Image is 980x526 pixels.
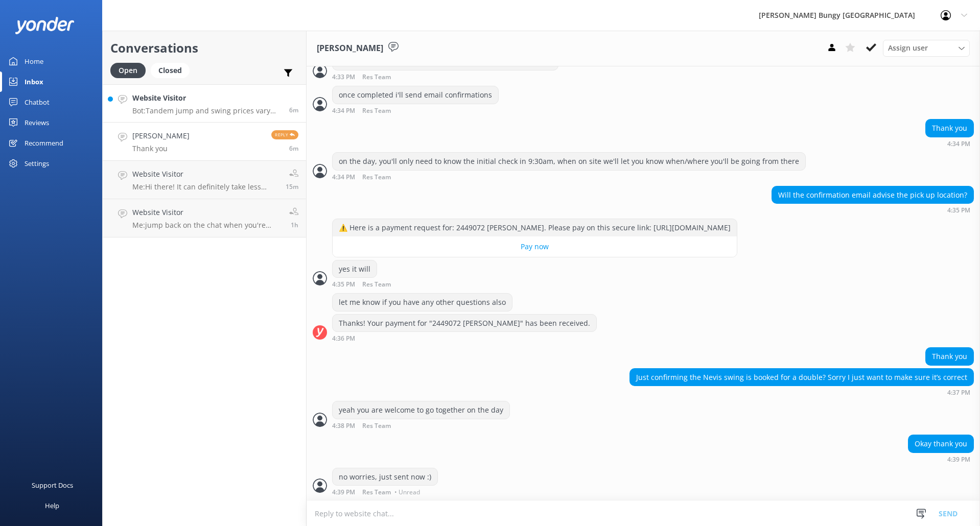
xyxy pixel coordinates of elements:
[333,219,737,236] div: ⚠️ Here is a payment request for: 2449072 [PERSON_NAME]. Please pay on this secure link: [URL][DO...
[332,74,355,81] strong: 4:33 PM
[332,73,558,81] div: 04:33pm 17-Aug-2025 (UTC +12:00) Pacific/Auckland
[45,495,59,516] div: Help
[333,260,377,278] div: yes it will
[317,42,383,55] h3: [PERSON_NAME]
[15,17,74,34] img: yonder-white-logo.png
[132,207,282,218] h4: Website Visitor
[25,51,43,71] div: Home
[103,161,306,199] a: Website VisitorMe:Hi there! It can definitely take less than 4 hours, but the official answer is ...
[110,38,298,58] h2: Conversations
[132,169,278,180] h4: Website Visitor
[289,106,298,114] span: 04:37pm 17-Aug-2025 (UTC +12:00) Pacific/Auckland
[271,130,298,139] span: Reply
[888,42,928,54] span: Assign user
[132,182,278,192] p: Me: Hi there! It can definitely take less than 4 hours, but the official answer is 4 hours, just ...
[332,488,438,495] div: 04:39pm 17-Aug-2025 (UTC +12:00) Pacific/Auckland
[362,281,391,288] span: Res Team
[332,334,597,342] div: 04:36pm 17-Aug-2025 (UTC +12:00) Pacific/Auckland
[151,64,195,76] a: Closed
[103,84,306,123] a: Website VisitorBot:Tandem jump and swing prices vary based on location, activity, and fare type, ...
[947,141,970,147] strong: 4:34 PM
[25,92,50,112] div: Chatbot
[332,423,355,429] strong: 4:38 PM
[947,457,970,463] strong: 4:39 PM
[333,468,437,486] div: no worries, just sent now :)
[332,280,424,288] div: 04:35pm 17-Aug-2025 (UTC +12:00) Pacific/Auckland
[103,123,306,161] a: [PERSON_NAME]Thank youReply6m
[926,348,973,365] div: Thank you
[332,173,806,181] div: 04:34pm 17-Aug-2025 (UTC +12:00) Pacific/Auckland
[132,221,282,230] p: Me: jump back on the chat when you're ready
[132,106,282,115] p: Bot: Tandem jump and swing prices vary based on location, activity, and fare type, and are charge...
[908,456,974,463] div: 04:39pm 17-Aug-2025 (UTC +12:00) Pacific/Auckland
[151,63,190,78] div: Closed
[362,108,391,114] span: Res Team
[394,489,420,495] span: • Unread
[333,401,509,419] div: yeah you are welcome to go together on the day
[333,86,498,104] div: once completed i'll send email confirmations
[291,221,298,229] span: 03:26pm 17-Aug-2025 (UTC +12:00) Pacific/Auckland
[132,130,190,141] h4: [PERSON_NAME]
[332,108,355,114] strong: 4:34 PM
[32,475,73,495] div: Support Docs
[25,71,43,92] div: Inbox
[629,389,974,396] div: 04:37pm 17-Aug-2025 (UTC +12:00) Pacific/Auckland
[25,112,49,133] div: Reviews
[772,186,973,204] div: Will the confirmation email advise the pick up location?
[362,174,391,181] span: Res Team
[362,489,391,495] span: Res Team
[333,315,596,332] div: Thanks! Your payment for "2449072 [PERSON_NAME]" has been received.
[132,144,190,153] p: Thank you
[332,422,510,429] div: 04:38pm 17-Aug-2025 (UTC +12:00) Pacific/Auckland
[772,206,974,213] div: 04:35pm 17-Aug-2025 (UTC +12:00) Pacific/Auckland
[332,107,499,114] div: 04:34pm 17-Aug-2025 (UTC +12:00) Pacific/Auckland
[25,133,63,153] div: Recommend
[333,294,512,311] div: let me know if you have any other questions also
[289,144,298,153] span: 04:37pm 17-Aug-2025 (UTC +12:00) Pacific/Auckland
[333,236,737,257] a: Pay now
[286,182,298,191] span: 04:28pm 17-Aug-2025 (UTC +12:00) Pacific/Auckland
[362,423,391,429] span: Res Team
[332,489,355,495] strong: 4:39 PM
[110,64,151,76] a: Open
[883,40,970,56] div: Assign User
[908,435,973,452] div: Okay thank you
[110,63,146,78] div: Open
[947,207,970,213] strong: 4:35 PM
[25,153,49,174] div: Settings
[132,92,282,104] h4: Website Visitor
[332,281,355,288] strong: 4:35 PM
[333,153,805,170] div: on the day, you'll only need to know the initial check in 9:30am, when on site we'll let you know...
[630,369,973,386] div: Just confirming the Nevis swing is booked for a double? Sorry I just want to make sure it’s correct
[362,74,391,81] span: Res Team
[332,174,355,181] strong: 4:34 PM
[332,336,355,342] strong: 4:36 PM
[103,199,306,237] a: Website VisitorMe:jump back on the chat when you're ready1h
[926,119,973,137] div: Thank you
[947,390,970,396] strong: 4:37 PM
[925,140,974,147] div: 04:34pm 17-Aug-2025 (UTC +12:00) Pacific/Auckland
